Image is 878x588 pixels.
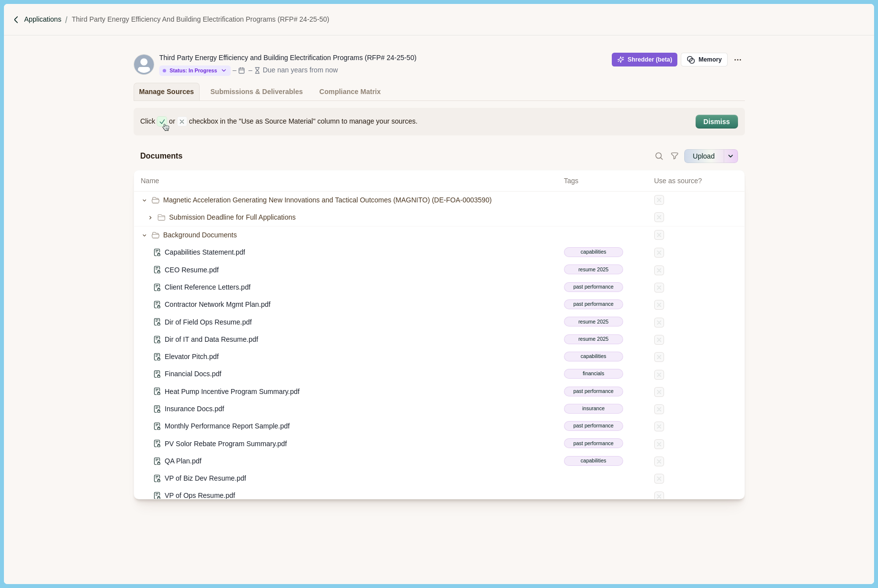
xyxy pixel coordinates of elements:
[564,264,623,275] button: resume 2025
[564,438,623,449] button: past performance
[564,176,647,186] span: Tags
[697,116,737,128] button: Dismiss
[564,456,623,466] button: capabilities
[165,352,219,362] span: Elevator Pitch.pdf
[165,490,235,501] span: VP of Ops Resume.pdf
[233,65,237,75] div: –
[139,83,194,100] div: Manage Sources
[612,53,677,66] button: Shredder (beta)
[165,334,258,345] span: Dir of IT and Data Resume.pdf
[134,55,154,74] svg: avatar
[165,317,252,327] span: Dir of Field Ops Resume.pdf
[564,317,623,327] button: resume 2025
[140,116,689,127] div: or checkbox in the "Use as Source Material" column to manage your sources.
[564,421,623,431] button: past performance
[165,265,219,275] span: CEO Resume.pdf
[205,83,309,100] a: Submissions & Deliverables
[564,282,623,293] button: past performance
[578,266,608,274] span: resume 2025
[61,15,71,24] img: Forward slash icon
[573,283,614,291] span: past performance
[564,369,623,379] button: financials
[581,353,606,360] span: capabilities
[578,318,608,326] span: resume 2025
[165,387,300,397] span: Heat Pump Incentive Program Summary.pdf
[578,335,608,343] span: resume 2025
[564,334,623,345] button: resume 2025
[583,370,604,378] span: financials
[564,387,623,397] button: past performance
[165,439,287,449] span: PV Solor Rebate Program Summary.pdf
[159,53,417,63] div: Third Party Energy Efficiency and Building Electrification Programs (RFP# 24-25-50)
[573,422,614,430] span: past performance
[248,65,252,75] div: –
[573,300,614,308] span: past performance
[314,83,386,100] a: Compliance Matrix
[159,65,231,76] button: Status: In Progress
[581,248,606,256] span: capabilities
[134,83,200,100] a: Manage Sources
[564,352,623,362] button: capabilities
[319,83,381,100] div: Compliance Matrix
[163,195,492,205] span: Magnetic Acceleration Generating New Innovations and Tactical Outcomes (MAGNITO) (DE-FOA-0003590)
[564,404,623,414] button: insurance
[681,53,727,66] button: Memory
[165,456,202,466] span: QA Plan.pdf
[140,116,155,127] span: Click
[169,212,296,223] span: Submission Deadline for Full Applications
[211,83,303,100] div: Submissions & Deliverables
[573,440,614,448] span: past performance
[165,404,224,414] span: Insurance Docs.pdf
[582,405,605,413] span: insurance
[263,65,338,75] div: Due nan years from now
[12,15,21,24] img: Forward slash icon
[731,53,745,66] button: Application Actions
[165,299,271,310] span: Contractor Network Mgmt Plan.pdf
[165,421,290,431] span: Monthly Performance Report Sample.pdf
[165,247,245,258] span: Capabilities Statement.pdf
[24,14,62,25] a: Applications
[564,299,623,310] button: past performance
[165,369,221,379] span: Financial Docs.pdf
[573,388,614,395] span: past performance
[163,67,217,74] div: Status: In Progress
[654,176,702,186] span: Use as source?
[581,457,606,465] span: capabilities
[564,247,623,258] button: capabilities
[140,150,183,163] span: Documents
[163,230,237,240] span: Background Documents
[165,282,250,293] span: Client Reference Letters.pdf
[71,14,329,25] a: Third Party Energy Efficiency and Building Electrification Programs (RFP# 24-25-50)
[141,176,159,186] span: Name
[165,473,246,484] span: VP of Biz Dev Resume.pdf
[724,148,738,164] button: See more options
[684,148,724,164] button: Upload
